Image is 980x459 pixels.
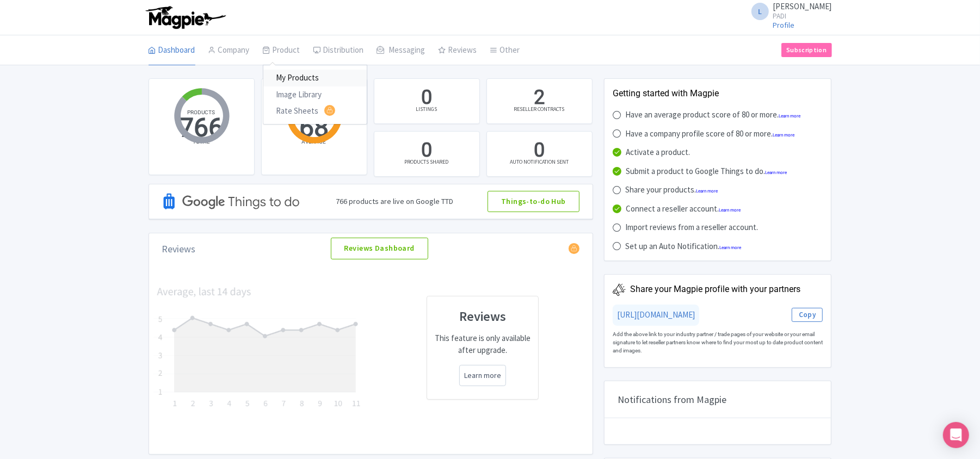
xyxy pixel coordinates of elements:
[377,35,426,66] a: Messaging
[630,283,800,296] div: Share your Magpie profile with your partners
[510,158,569,166] div: AUTO NOTIFICATION SENT
[208,35,250,66] a: Company
[625,240,741,253] div: Set up an Auto Notification.
[534,137,545,164] div: 0
[490,35,520,66] a: Other
[421,84,432,111] div: 0
[792,308,823,322] button: Copy
[773,133,794,138] a: Learn more
[626,203,741,215] div: Connect a reseller account.
[374,78,480,124] a: 0 LISTINGS
[626,165,787,178] div: Submit a product to Google Things to do.
[374,131,480,177] a: 0 PRODUCTS SHARED
[434,332,532,357] p: This feature is only available after upgrade.
[421,137,432,164] div: 0
[162,178,301,225] img: Google TTD
[263,70,367,86] a: My Products
[486,78,593,124] a: 2 RESELLER CONTRACTS
[534,84,545,111] div: 2
[486,131,593,177] a: 0 AUTO NOTIFICATION SENT
[263,86,367,103] a: Image Library
[613,87,823,100] div: Getting started with Magpie
[781,43,831,57] a: Subscription
[263,35,300,66] a: Product
[162,241,196,256] div: Reviews
[779,114,800,119] a: Learn more
[773,13,832,20] small: PADI
[488,191,580,213] a: Things-to-do Hub
[605,381,831,418] div: Notifications from Magpie
[617,309,695,320] a: [URL][DOMAIN_NAME]
[773,1,832,11] span: [PERSON_NAME]
[416,105,437,113] div: LISTINGS
[626,146,690,159] div: Activate a product.
[751,3,769,20] span: L
[331,238,428,259] a: Reviews Dashboard
[719,245,741,250] a: Learn more
[405,158,449,166] div: PRODUCTS SHARED
[263,103,367,120] a: Rate Sheets
[745,2,832,20] a: L [PERSON_NAME] PADI
[149,35,195,66] a: Dashboard
[514,105,565,113] div: RESELLER CONTRACTS
[625,128,794,140] div: Have a company profile score of 80 or more.
[765,170,787,175] a: Learn more
[313,35,364,66] a: Distribution
[613,326,823,359] div: Add the above link to your industry partner / trade pages of your website or your email signature...
[943,422,969,448] div: Open Intercom Messenger
[719,208,741,213] a: Learn more
[336,196,453,207] div: 766 products are live on Google TTD
[625,221,758,234] div: Import reviews from a reseller account.
[434,309,532,324] h3: Reviews
[773,20,795,30] a: Profile
[696,189,718,194] a: Learn more
[464,370,501,381] a: Learn more
[625,184,718,196] div: Share your products.
[143,5,227,29] img: logo-ab69f6fb50320c5b225c76a69d11143b.png
[625,109,800,121] div: Have an average product score of 80 or more.
[153,286,365,410] img: chart-62242baa53ac9495a133cd79f73327f1.png
[439,35,477,66] a: Reviews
